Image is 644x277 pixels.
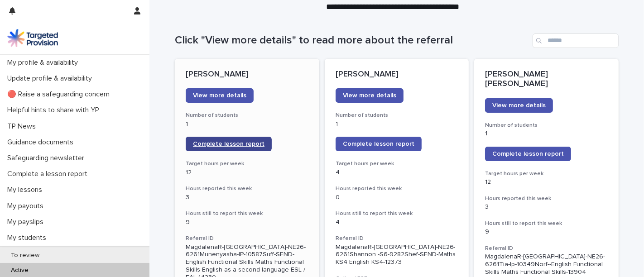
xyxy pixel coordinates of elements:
[485,228,608,236] p: 9
[4,58,85,67] p: My profile & availability
[186,120,308,128] p: 1
[186,210,308,217] h3: Hours still to report this week
[485,245,608,252] h3: Referral ID
[336,194,458,201] p: 0
[186,88,254,103] a: View more details
[186,194,308,201] p: 3
[186,169,308,177] p: 12
[336,112,458,119] h3: Number of students
[336,235,458,242] h3: Referral ID
[336,244,458,266] p: MagdalenaR-[GEOGRAPHIC_DATA]-NE26-6261Shannon -S6-9282Shef-SEND-Maths KS4 English KS4-12373
[4,218,51,226] p: My payslips
[4,138,81,147] p: Guidance documents
[336,210,458,217] h3: Hours still to report this week
[4,267,36,274] p: Active
[336,137,422,151] a: Complete lesson report
[4,170,95,178] p: Complete a lesson report
[336,70,458,80] p: [PERSON_NAME]
[186,112,308,119] h3: Number of students
[4,202,51,210] p: My payouts
[485,253,608,276] p: MagdalenaR-[GEOGRAPHIC_DATA]-NE26-6261Tia-Ip-10349Norf--English Functional Skills Maths Functiona...
[4,122,43,131] p: TP News
[336,88,404,103] a: View more details
[175,34,529,47] h1: Click "View more details" to read more about the referral
[485,195,608,202] h3: Hours reported this week
[4,74,99,83] p: Update profile & availability
[343,92,396,99] span: View more details
[4,234,53,242] p: My students
[492,102,546,109] span: View more details
[186,219,308,226] p: 9
[485,122,608,129] h3: Number of students
[193,141,264,147] span: Complete lesson report
[4,252,47,259] p: To review
[186,235,308,242] h3: Referral ID
[492,151,564,157] span: Complete lesson report
[336,160,458,167] h3: Target hours per week
[193,92,246,99] span: View more details
[533,33,619,48] input: Search
[485,178,608,186] p: 12
[336,219,458,226] p: 4
[7,29,58,47] img: M5nRWzHhSzIhMunXDL62
[485,98,553,113] a: View more details
[485,170,608,177] h3: Target hours per week
[4,90,117,99] p: 🔴 Raise a safeguarding concern
[485,70,608,89] p: [PERSON_NAME] [PERSON_NAME]
[4,106,106,115] p: Helpful hints to share with YP
[4,154,91,162] p: Safeguarding newsletter
[343,141,414,147] span: Complete lesson report
[4,186,49,194] p: My lessons
[186,185,308,192] h3: Hours reported this week
[186,70,308,80] p: [PERSON_NAME]
[485,147,571,161] a: Complete lesson report
[485,220,608,227] h3: Hours still to report this week
[336,120,458,128] p: 1
[186,160,308,167] h3: Target hours per week
[485,203,608,211] p: 3
[186,137,272,151] a: Complete lesson report
[336,169,458,177] p: 4
[336,185,458,192] h3: Hours reported this week
[485,130,608,138] p: 1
